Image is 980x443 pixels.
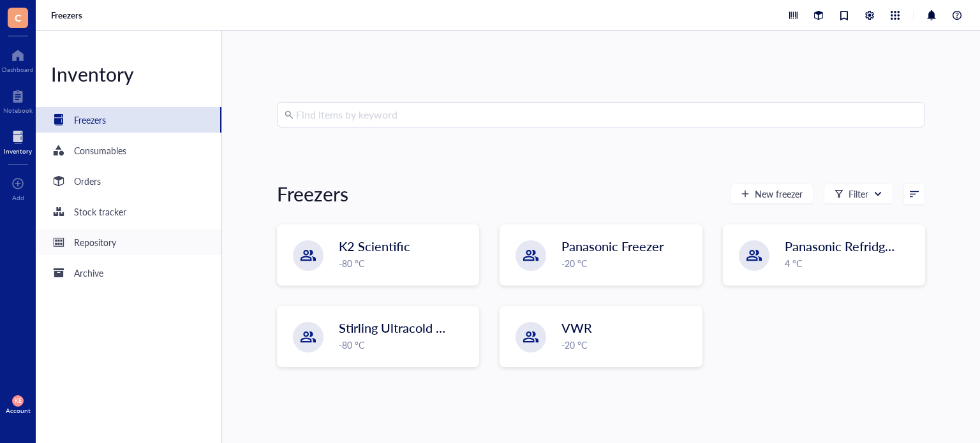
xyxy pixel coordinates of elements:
[6,407,31,414] div: Account
[561,338,694,352] div: -20 °C
[36,168,221,194] a: Orders
[561,319,592,337] span: VWR
[849,187,868,201] div: Filter
[3,86,33,114] a: Notebook
[36,138,221,163] a: Consumables
[15,10,22,25] span: C
[2,66,34,73] div: Dashboard
[339,256,471,270] div: -80 °C
[561,237,664,255] span: Panasonic Freezer
[74,174,101,188] div: Orders
[36,199,221,224] a: Stock tracker
[12,194,24,201] div: Add
[339,237,410,255] span: K2 Scientific
[74,205,126,219] div: Stock tracker
[561,256,694,270] div: -20 °C
[74,266,103,280] div: Archive
[785,237,919,255] span: Panasonic Refridgerator
[755,189,803,199] span: New freezer
[36,229,221,255] a: Repository
[339,319,476,337] span: Stirling Ultracold 105UE
[785,256,917,270] div: 4 °C
[730,184,813,204] button: New freezer
[74,113,106,127] div: Freezers
[4,147,32,155] div: Inventory
[36,61,221,87] div: Inventory
[36,107,221,133] a: Freezers
[36,260,221,286] a: Archive
[339,338,471,352] div: -80 °C
[4,127,32,155] a: Inventory
[2,45,34,73] a: Dashboard
[51,10,85,21] a: Freezers
[74,143,126,157] div: Consumables
[277,181,348,207] div: Freezers
[74,235,116,249] div: Repository
[3,106,33,114] div: Notebook
[15,398,22,404] span: KE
